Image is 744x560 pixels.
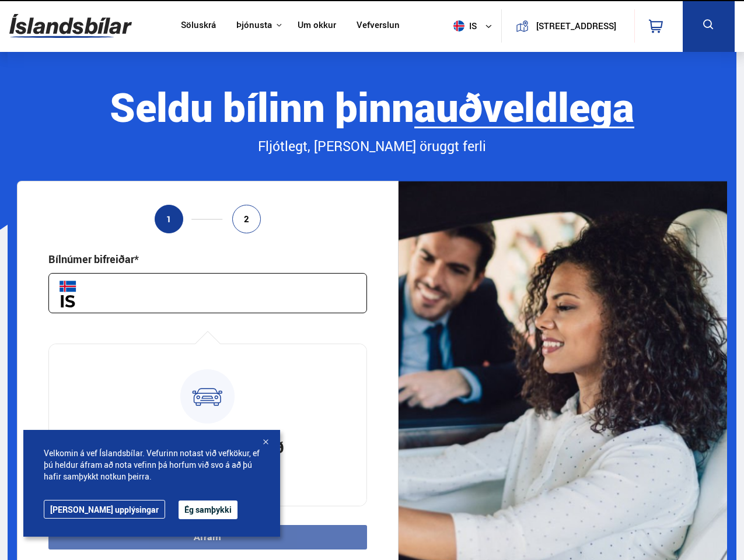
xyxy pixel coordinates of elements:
button: is [449,9,501,43]
div: Seldu bílinn þinn [17,85,727,128]
span: is [449,20,478,32]
button: Þjónusta [236,20,272,31]
button: Ég samþykki [179,501,237,519]
button: Áfram [48,525,367,549]
a: Um okkur [298,20,336,32]
a: Söluskrá [181,20,216,32]
a: [STREET_ADDRESS] [508,9,627,43]
div: Bílnúmer bifreiðar* [48,252,139,266]
a: Vefverslun [357,20,400,32]
span: Velkomin á vef Íslandsbílar. Vefurinn notast við vefkökur, ef þú heldur áfram að nota vefinn þá h... [44,447,260,482]
span: 2 [244,214,249,224]
b: auðveldlega [414,79,634,134]
button: [STREET_ADDRESS] [533,21,619,31]
div: Fljótlegt, [PERSON_NAME] öruggt ferli [17,136,727,156]
span: 1 [166,214,172,224]
a: [PERSON_NAME] upplýsingar [44,500,165,519]
img: G0Ugv5HjCgRt.svg [9,7,132,45]
img: svg+xml;base64,PHN2ZyB4bWxucz0iaHR0cDovL3d3dy53My5vcmcvMjAwMC9zdmciIHdpZHRoPSI1MTIiIGhlaWdodD0iNT... [453,20,464,32]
